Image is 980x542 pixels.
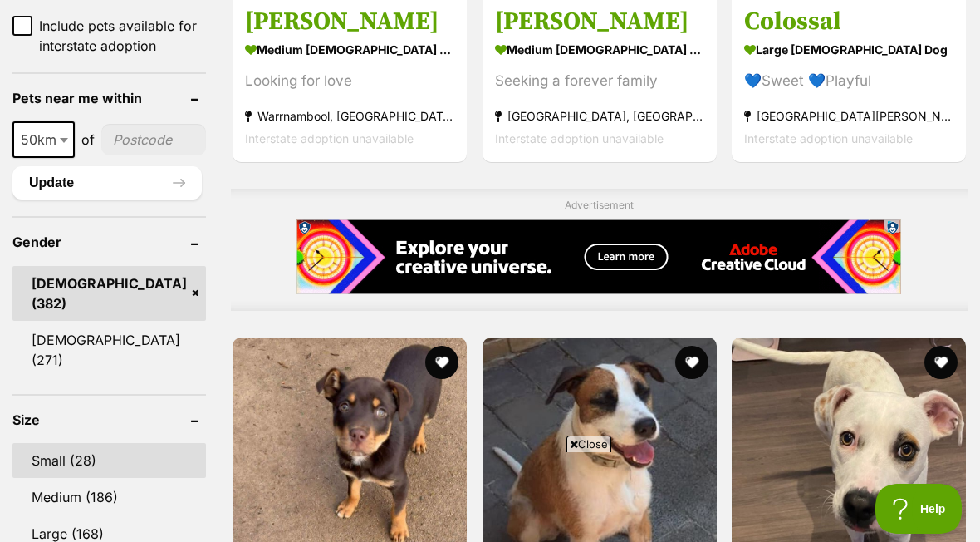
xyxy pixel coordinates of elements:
[12,91,206,106] header: Pets near me within
[495,105,704,127] strong: [GEOGRAPHIC_DATA], [GEOGRAPHIC_DATA]
[495,6,704,37] h3: [PERSON_NAME]
[245,37,454,62] strong: medium [DEMOGRAPHIC_DATA] Dog
[188,459,792,534] iframe: Advertisement
[12,266,206,321] a: [DEMOGRAPHIC_DATA] (382)
[245,6,454,37] h3: [PERSON_NAME]
[744,37,953,62] strong: large [DEMOGRAPHIC_DATA] Dog
[231,189,968,311] div: Advertisement
[495,70,704,92] div: Seeking a forever family
[12,323,206,377] a: [DEMOGRAPHIC_DATA] (271)
[81,130,95,150] span: of
[425,346,458,379] button: favourite
[12,480,206,515] a: Medium (186)
[12,234,206,249] header: Gender
[674,346,708,379] button: favourite
[924,346,958,379] button: favourite
[12,166,202,200] button: Update
[495,131,664,145] span: Interstate adoption unavailable
[744,105,953,127] strong: [GEOGRAPHIC_DATA][PERSON_NAME][GEOGRAPHIC_DATA]
[296,219,901,294] iframe: Advertisement
[14,128,73,151] span: 50km
[245,131,414,145] span: Interstate adoption unavailable
[12,121,75,158] span: 50km
[12,443,206,478] a: Small (28)
[744,6,953,37] h3: Colossal
[744,70,953,92] div: 💙Sweet 💙Playful
[245,105,454,127] strong: Warrnambool, [GEOGRAPHIC_DATA]
[245,70,454,92] div: Looking for love
[744,131,913,145] span: Interstate adoption unavailable
[12,16,206,56] a: Include pets available for interstate adoption
[101,124,206,155] input: postcode
[12,412,206,427] header: Size
[566,436,611,452] span: Close
[875,484,963,534] iframe: Help Scout Beacon - Open
[39,16,206,56] span: Include pets available for interstate adoption
[495,37,704,62] strong: medium [DEMOGRAPHIC_DATA] Dog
